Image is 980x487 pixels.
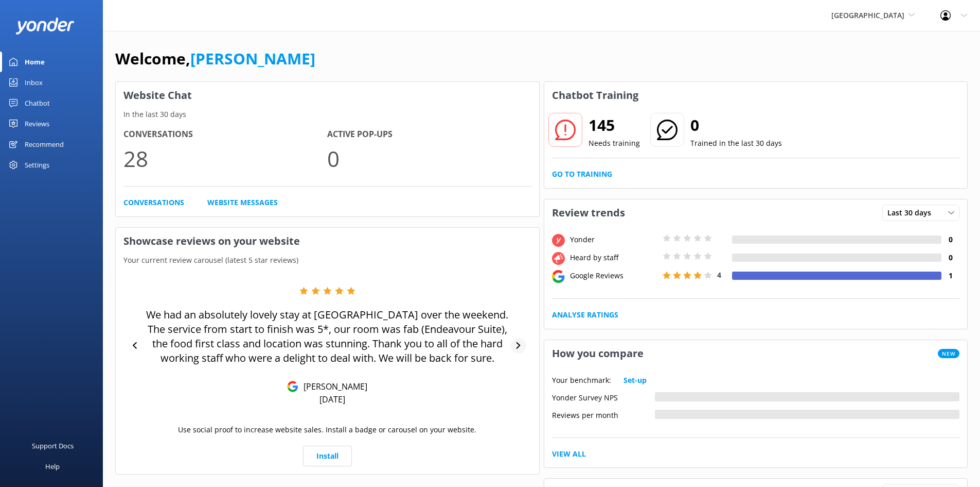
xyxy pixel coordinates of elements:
p: Needs training [589,138,640,149]
p: We had an absolutely lovely stay at [GEOGRAPHIC_DATA] over the weekend. The service from start to... [144,308,511,365]
p: 0 [327,141,531,176]
span: Last 30 days [887,207,937,219]
p: Use social proof to increase website sales. Install a badge or carousel on your website. [178,424,476,435]
div: Google Reviews [567,270,660,281]
a: Install [303,446,352,466]
div: Yonder Survey NPS [552,392,655,401]
a: Set-up [623,375,647,386]
img: Google Reviews [287,381,298,392]
img: yonder-white-logo.png [15,18,75,35]
div: Reviews [25,113,49,134]
p: 28 [123,141,327,176]
div: Reviews per month [552,410,655,419]
span: New [938,349,959,358]
div: Heard by staff [567,252,660,263]
h4: 0 [941,252,959,263]
h3: Chatbot Training [544,82,646,109]
a: [PERSON_NAME] [190,48,315,69]
p: [DATE] [319,394,345,405]
h4: Active Pop-ups [327,128,531,141]
h2: 145 [589,113,640,138]
h4: Conversations [123,128,327,141]
a: Conversations [123,197,184,208]
a: View All [552,448,586,460]
p: In the last 30 days [116,109,539,120]
div: Settings [25,155,49,175]
p: Your current review carousel (latest 5 star reviews) [116,255,539,266]
a: Go to Training [552,169,612,180]
h3: Review trends [544,199,633,226]
div: Help [45,456,60,477]
a: Analyse Ratings [552,309,618,321]
div: Chatbot [25,93,50,113]
div: Recommend [25,134,64,155]
h4: 0 [941,234,959,245]
h2: 0 [690,113,782,138]
p: Trained in the last 30 days [690,138,782,149]
h1: Welcome, [115,46,315,71]
span: 4 [717,270,721,280]
span: [GEOGRAPHIC_DATA] [831,10,904,20]
h3: How you compare [544,340,651,367]
p: [PERSON_NAME] [298,381,367,392]
div: Support Docs [32,435,74,456]
h3: Website Chat [116,82,539,109]
a: Website Messages [207,197,278,208]
div: Home [25,52,45,72]
p: Your benchmark: [552,375,611,386]
h3: Showcase reviews on your website [116,228,539,255]
div: Inbox [25,72,43,93]
h4: 1 [941,270,959,281]
div: Yonder [567,234,660,245]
